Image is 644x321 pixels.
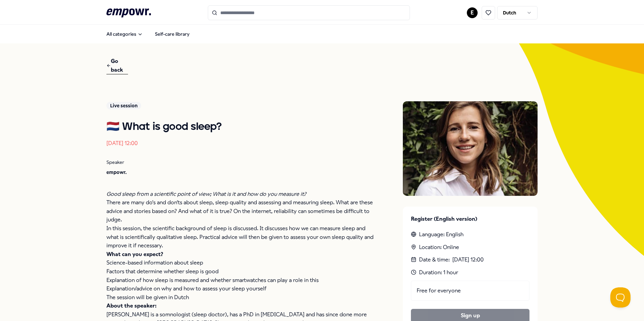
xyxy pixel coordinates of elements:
p: Explanation/advice on why and how to assess your sleep yourself [106,284,376,293]
font: Language: English [419,230,463,239]
font: Go back [111,57,128,74]
div: Live session [106,102,141,109]
p: Explanation of how sleep is measured and whether smartwatches can play a role in this [106,276,376,285]
font: Date & time: [419,255,450,264]
strong: What can you expect? [106,251,163,257]
div: Free for everyone [411,281,529,301]
button: E [467,7,478,18]
img: Presenter image [403,101,538,196]
p: Register (English version) [411,215,529,223]
iframe: Help Scout Beacon - Open [610,287,631,308]
p: There are many do's and don'ts about sleep, sleep quality and assessing and measuring sleep. What... [106,198,376,224]
p: empowr. [106,169,376,176]
p: Speaker [106,158,376,166]
em: Good sleep from a scientific point of view; What is it and how do you measure it? [106,191,306,197]
h1: 🇳🇱 What is good sleep? [106,120,376,134]
input: Search for products, categories or subcategories [208,5,410,20]
font: Location: Online [419,243,459,252]
font: All categories [106,30,136,38]
time: [DATE] 12:00 [452,255,484,264]
font: Duration: 1 hour [419,268,458,277]
p: The session will be given in Dutch [106,293,376,302]
p: Science-based information about sleep [106,258,376,267]
p: In this session, the scientific background of sleep is discussed. It discusses how we can measure... [106,224,376,250]
strong: About the speaker: [106,302,157,309]
nav: Main [101,27,195,41]
a: Self-care library [150,27,195,41]
button: All categories [101,27,148,41]
time: [DATE] 12:00 [106,140,138,146]
p: Factors that determine whether sleep is good [106,267,376,276]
